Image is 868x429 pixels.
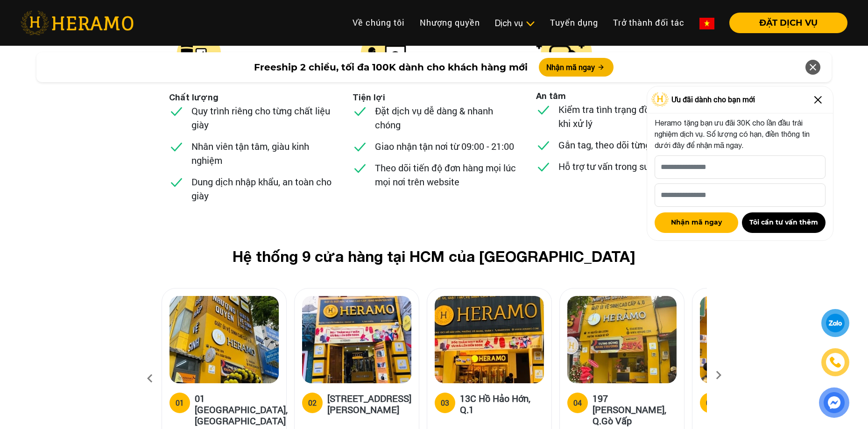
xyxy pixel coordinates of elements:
[21,11,134,35] img: heramo-logo.png
[543,13,606,33] a: Tuyển dụng
[191,139,332,167] p: Nhân viên tận tâm, giàu kinh nghiệm
[353,161,367,176] img: checked.svg
[412,13,487,33] a: Nhượng quyền
[308,397,317,408] div: 02
[536,159,551,174] img: checked.svg
[176,247,692,265] h2: Hệ thống 9 cửa hàng tại HCM của [GEOGRAPHIC_DATA]
[441,397,449,408] div: 03
[567,296,677,383] img: heramo-197-nguyen-van-luong
[700,296,809,383] img: heramo-179b-duong-3-thang-2-phuong-11-quan-10
[375,104,516,132] p: Đặt dịch vụ dễ dàng & nhanh chóng
[169,104,184,119] img: checked.svg
[706,397,714,408] div: 05
[345,13,412,33] a: Về chúng tôi
[254,60,528,74] span: Freeship 2 chiều, tối đa 100K dành cho khách hàng mới
[536,90,566,102] li: An tâm
[811,92,826,107] img: Close
[671,94,755,105] span: Ưu đãi dành cho bạn mới
[525,19,535,28] img: subToggleIcon
[593,393,677,426] h5: 197 [PERSON_NAME], Q.Gò Vấp
[176,397,184,408] div: 01
[495,17,535,29] div: Dịch vụ
[655,212,738,233] button: Nhận mã ngay
[830,357,841,368] img: phone-icon
[169,91,219,104] li: Chất lượng
[722,19,847,27] a: ĐẶT DỊCH VỤ
[729,13,847,33] button: ĐẶT DỊCH VỤ
[375,139,514,153] p: Giao nhận tận nơi từ 09:00 - 21:00
[823,350,848,375] a: phone-icon
[435,296,544,383] img: heramo-13c-ho-hao-hon-quan-1
[353,139,367,154] img: checked.svg
[169,296,279,383] img: heramo-01-truong-son-quan-tan-binh
[169,175,184,190] img: checked.svg
[536,102,551,117] img: checked.svg
[460,393,544,415] h5: 13C Hồ Hảo Hớn, Q.1
[302,296,411,383] img: heramo-18a-71-nguyen-thi-minh-khai-quan-1
[699,18,714,29] img: vn-flag.png
[573,397,582,408] div: 04
[353,91,385,104] li: Tiện lợi
[353,104,367,119] img: checked.svg
[606,13,692,33] a: Trở thành đối tác
[327,393,411,415] h5: [STREET_ADDRESS][PERSON_NAME]
[191,175,332,203] p: Dung dịch nhập khẩu, an toàn cho giày
[536,138,551,153] img: checked.svg
[558,159,697,173] p: Hỗ trợ tư vấn trong suốt quá trình
[169,139,184,154] img: checked.svg
[742,212,826,233] button: Tôi cần tư vấn thêm
[558,138,685,152] p: Gắn tag, theo dõi từng đôi giày
[558,102,699,130] p: Kiểm tra tình trạng đồ trước & sau khi xử lý
[655,117,826,151] p: Heramo tặng bạn ưu đãi 30K cho lần đầu trải nghiệm dịch vụ. Số lượng có hạn, điền thông tin dưới ...
[375,161,516,189] p: Theo dõi tiến độ đơn hàng mọi lúc mọi nơi trên website
[191,104,332,132] p: Quy trình riêng cho từng chất liệu giày
[651,92,669,106] img: Logo
[539,58,614,77] button: Nhận mã ngay
[195,393,288,426] h5: 01 [GEOGRAPHIC_DATA], [GEOGRAPHIC_DATA]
